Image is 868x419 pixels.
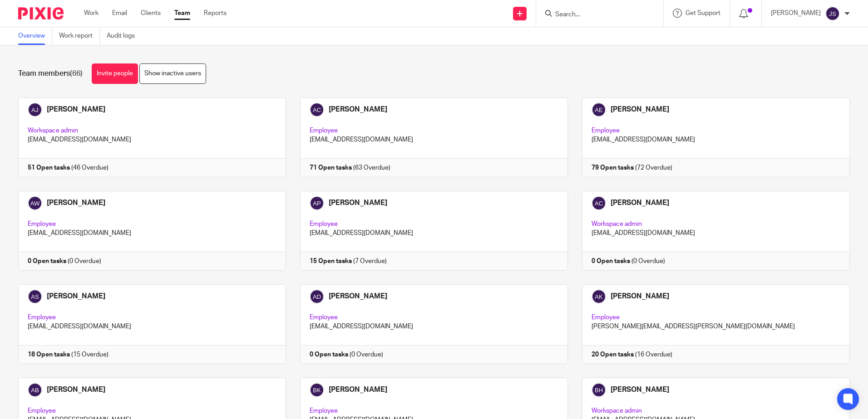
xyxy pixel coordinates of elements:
[59,27,100,45] a: Work report
[174,9,190,18] a: Team
[139,63,206,84] a: Show inactive users
[112,9,127,18] a: Email
[18,69,83,78] h1: Team members
[686,10,720,16] span: Get Support
[554,11,636,19] input: Search
[84,9,99,18] a: Work
[92,63,138,84] a: Invite people
[204,9,227,18] a: Reports
[18,7,64,19] img: Pixie
[107,27,142,45] a: Audit logs
[771,9,821,18] p: [PERSON_NAME]
[141,9,161,18] a: Clients
[825,6,840,21] img: svg%3E
[70,70,83,77] span: (66)
[18,27,52,45] a: Overview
